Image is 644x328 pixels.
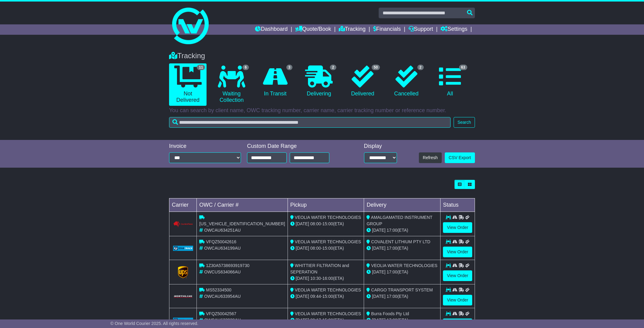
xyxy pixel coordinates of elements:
[372,269,385,274] span: [DATE]
[372,246,385,251] span: [DATE]
[206,239,236,244] span: VFQZ50042616
[322,318,333,323] span: 15:00
[204,269,241,274] span: OWCUS634066AU
[372,318,385,323] span: [DATE]
[366,317,438,323] div: (ETA)
[339,24,366,35] a: Tracking
[443,247,472,257] a: View Order
[295,287,361,292] span: VEOLIA WATER TECHNOLOGIES
[206,287,231,292] span: MS52334500
[204,228,241,233] span: OWCAU634251AU
[290,221,362,227] div: - (ETA)
[344,63,381,99] a: 50 Delivered
[371,263,437,268] span: VEOLIA WATER TECHNOLOGIES
[373,24,401,35] a: Financials
[255,24,288,35] a: Dashboard
[295,215,361,220] span: VEOLIA WATER TECHNOLOGIES
[364,198,441,212] td: Delivery
[366,227,438,234] div: (ETA)
[242,65,249,70] span: 6
[454,117,475,128] button: Search
[300,63,338,99] a: 2 Delivering
[441,24,467,35] a: Settings
[295,239,361,244] span: VEOLIA WATER TECHNOLOGIES
[296,221,309,226] span: [DATE]
[173,221,193,227] img: Couriers_Please.png
[387,246,397,251] span: 17:00
[296,246,309,251] span: [DATE]
[213,63,250,106] a: 6 Waiting Collection
[296,294,309,299] span: [DATE]
[387,269,397,274] span: 17:00
[290,293,362,300] div: - (ETA)
[387,294,397,299] span: 17:00
[290,317,362,323] div: - (ETA)
[371,311,409,316] span: Burra Foods Pty Ltd
[387,228,397,233] span: 17:00
[366,293,438,300] div: (ETA)
[310,294,321,299] span: 09:44
[169,198,197,212] td: Carrier
[371,287,433,292] span: CARGO TRANSPORT SYSTEM
[387,318,397,323] span: 17:00
[288,198,364,212] td: Pickup
[169,143,241,150] div: Invoice
[371,239,430,244] span: COVALENT LITHIUM PTY LTD
[204,294,241,299] span: OWCAU633954AU
[290,245,362,251] div: - (ETA)
[199,221,285,226] span: [US_VEHICLE_IDENTIFICATION_NUMBER]
[206,263,249,268] span: 1Z30A5738693919730
[364,143,397,150] div: Display
[445,152,475,163] a: CSV Export
[310,221,321,226] span: 08:00
[169,107,475,114] p: You can search by client name, OWC tracking number, carrier name, carrier tracking number or refe...
[372,65,380,70] span: 50
[290,275,362,282] div: - (ETA)
[173,295,193,298] img: GetCarrierServiceLogo
[173,246,193,251] img: GetCarrierServiceLogo
[295,311,361,316] span: VEOLIA WATER TECHNOLOGIES
[206,311,236,316] span: VFQZ50042567
[322,294,333,299] span: 15:00
[296,276,309,281] span: [DATE]
[173,318,193,323] img: GetCarrierServiceLogo
[204,318,241,323] span: OWCAU633928AU
[290,263,349,274] span: WHITTIER FILTRATION and SEPERATION
[417,65,424,70] span: 2
[178,266,188,278] img: GetCarrierServiceLogo
[322,221,333,226] span: 15:00
[431,63,469,99] a: 63 All
[110,321,198,326] span: © One World Courier 2025. All rights reserved.
[257,63,294,99] a: 3 In Transit
[330,65,336,70] span: 2
[295,24,331,35] a: Quote/Book
[443,295,472,305] a: View Order
[366,215,432,226] span: AMALGAMATED INSTRUMENT GROUP
[197,65,205,70] span: 11
[322,276,333,281] span: 16:00
[204,246,241,251] span: OWCAU634199AU
[372,294,385,299] span: [DATE]
[197,198,288,212] td: OWC / Carrier #
[366,269,438,275] div: (ETA)
[409,24,433,35] a: Support
[247,143,345,150] div: Custom Date Range
[169,63,207,106] a: 11 Not Delivered
[296,318,309,323] span: [DATE]
[310,246,321,251] span: 08:00
[310,318,321,323] span: 09:17
[443,222,472,233] a: View Order
[166,52,478,60] div: Tracking
[459,65,467,70] span: 63
[387,63,425,99] a: 2 Cancelled
[310,276,321,281] span: 10:30
[366,245,438,251] div: (ETA)
[443,270,472,281] a: View Order
[286,65,293,70] span: 3
[441,198,475,212] td: Status
[372,228,385,233] span: [DATE]
[419,152,442,163] button: Refresh
[322,246,333,251] span: 15:00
